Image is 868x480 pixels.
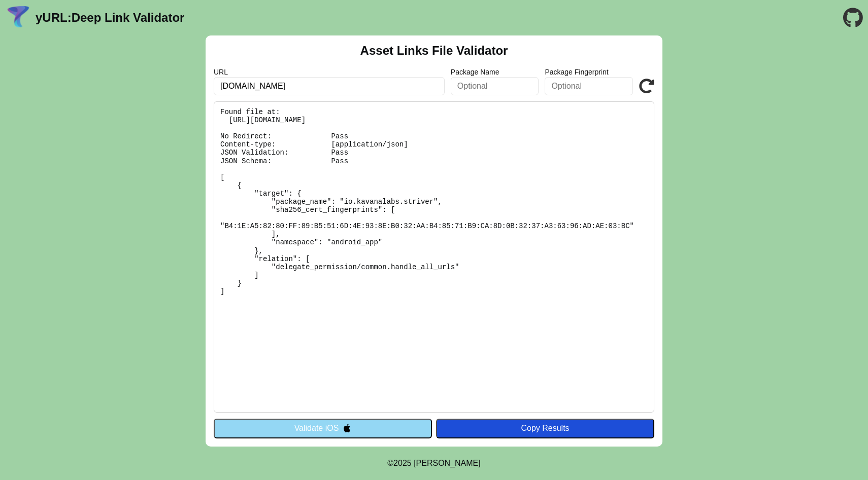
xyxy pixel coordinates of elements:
input: Optional [545,77,633,95]
a: Michael Ibragimchayev's Personal Site [414,459,481,467]
button: Copy Results [436,419,654,438]
label: Package Name [451,68,539,76]
label: Package Fingerprint [545,68,633,76]
pre: Found file at: [URL][DOMAIN_NAME] No Redirect: Pass Content-type: [application/json] JSON Validat... [214,101,654,413]
img: appleIcon.svg [343,424,351,432]
button: Validate iOS [214,419,432,438]
label: URL [214,68,445,76]
span: 2025 [393,459,412,467]
footer: © [387,447,480,480]
a: yURL:Deep Link Validator [36,11,184,25]
div: Copy Results [441,424,649,433]
h2: Asset Links File Validator [360,44,508,58]
input: Optional [451,77,539,95]
input: Required [214,77,445,95]
img: yURL Logo [5,5,31,31]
